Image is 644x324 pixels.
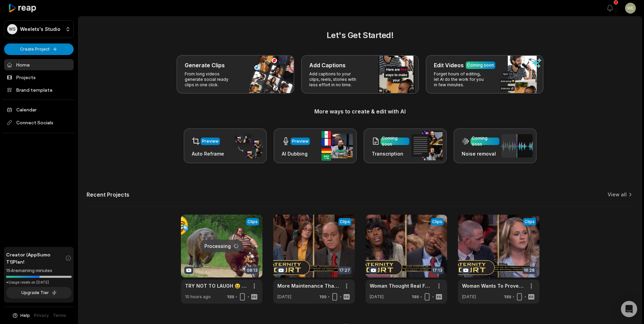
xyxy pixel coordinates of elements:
[20,312,30,319] span: Help
[4,59,74,70] a: Home
[185,61,225,69] h3: Generate Clips
[282,150,310,157] h3: AI Dubbing
[7,24,17,34] div: WS
[4,104,74,115] a: Calendar
[6,251,65,265] span: Creator (AppSumo T1) Plan!
[232,133,263,159] img: auto_reframe.png
[192,150,224,157] h3: Auto Reframe
[292,138,309,144] div: Preview
[608,191,627,198] a: View all
[462,282,525,289] a: Woman Wants To Prove She Didn't Cheat With Her Ex (Full Episode) | Paternity Court
[185,71,237,88] p: From long videos generate social ready clips in one click.
[4,116,74,129] span: Connect Socials
[4,72,74,83] a: Projects
[12,312,30,319] button: Help
[20,26,60,32] p: Weelets's Studio
[87,29,633,41] h2: Let's Get Started!
[202,138,219,144] div: Preview
[87,107,633,115] h3: More ways to create & edit with AI
[434,61,464,69] h3: Edit Videos
[467,62,494,68] div: Coming soon
[6,267,72,274] div: 154 remaining minutes
[411,131,443,160] img: transcription.png
[321,131,353,161] img: ai_dubbing.png
[309,61,346,69] h3: Add Captions
[277,282,340,289] a: More Maintenance Than Planned! Repair Man Could Be Child's Dad ( Full Episode) | Paternity Court
[434,71,486,88] p: Forget hours of editing, let AI do the work for you in few minutes.
[621,301,637,317] div: Open Intercom Messenger
[462,150,499,157] h3: Noise removal
[501,134,533,158] img: noise_removal.png
[372,150,409,157] h3: Transcription
[87,191,129,198] h2: Recent Projects
[6,280,72,285] div: *Usage resets on [DATE]
[34,312,49,319] a: Privacy
[382,135,408,147] div: Coming soon
[4,43,74,55] button: Create Project
[4,84,74,95] a: Brand template
[53,312,66,319] a: Terms
[472,135,498,147] div: Coming soon
[370,282,432,289] a: Woman Thought Real Father Was In Prison (Full Episode) | Paternity Court
[185,282,247,289] a: TRY NOT TO LAUGH 😆 Best Funny Videos Compilation 😂😁😆 Memes PART 2
[6,287,72,299] button: Upgrade Tier
[309,71,362,88] p: Add captions to your clips, reels, stories with less effort in no time.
